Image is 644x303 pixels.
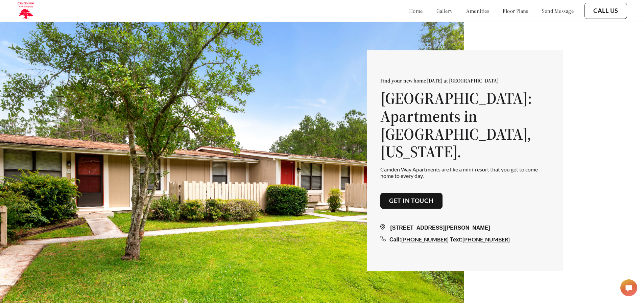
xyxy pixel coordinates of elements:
[466,7,490,14] a: amenities
[380,166,549,179] p: Camden Way Apartments are like a mini-resort that you get to come home to every day.
[503,7,528,14] a: floor plans
[380,224,549,232] div: [STREET_ADDRESS][PERSON_NAME]
[380,77,549,84] p: Find your new home [DATE] at [GEOGRAPHIC_DATA]
[17,2,35,20] img: camden_logo.png
[401,236,449,242] a: [PHONE_NUMBER]
[462,236,510,242] a: [PHONE_NUMBER]
[542,7,574,14] a: send message
[409,7,423,14] a: home
[436,7,453,14] a: gallery
[380,89,549,161] h1: [GEOGRAPHIC_DATA]: Apartments in [GEOGRAPHIC_DATA], [US_STATE].
[380,193,443,209] button: Get in touch
[585,3,627,19] button: Call Us
[389,237,401,242] span: Call:
[450,237,462,242] span: Text:
[593,7,618,15] a: Call Us
[389,197,434,205] a: Get in touch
